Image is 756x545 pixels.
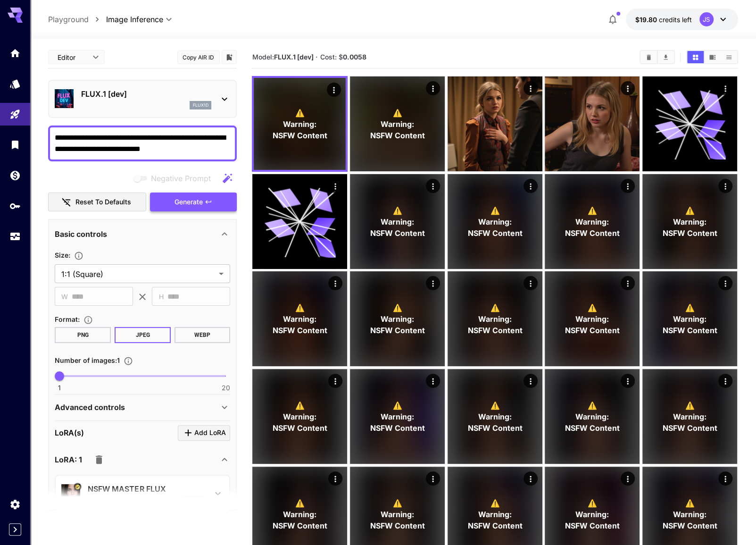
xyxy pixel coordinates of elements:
span: NSFW Content [663,227,717,238]
span: Warning: [673,216,706,227]
p: flux1d [192,102,208,109]
button: JPEG [115,327,171,343]
button: Show media in list view [721,51,737,63]
span: 20 [221,383,230,393]
button: Clear All [640,51,657,63]
span: Number of images : 1 [55,356,120,364]
span: Warning: [381,313,414,325]
div: Home [9,47,21,59]
span: NSFW Content [467,325,522,336]
span: Warning: [381,216,414,227]
button: WEBP [174,327,231,343]
button: Reset to defaults [48,193,146,212]
div: Actions [426,179,440,193]
button: Generate [150,193,237,212]
span: Image Inference [106,14,163,25]
div: Actions [621,179,635,193]
p: NSFW MASTER FLUX [88,483,205,495]
div: Actions [426,471,440,486]
div: Actions [621,471,635,486]
span: ⚠️ [685,204,695,216]
button: Adjust the dimensions of the generated image by specifying its width and height in pixels, or sel... [70,251,87,260]
div: Models [9,75,21,87]
span: Warning: [576,508,609,520]
span: ⚠️ [295,400,305,411]
span: Warning: [381,118,414,130]
span: ⚠️ [685,302,695,313]
span: Size : [55,251,70,259]
p: LoRA(s) [55,427,84,438]
span: ⚠️ [490,497,499,508]
a: Playground [48,14,89,25]
div: LoRA: 1 [55,448,230,471]
p: · [316,51,318,63]
span: Warning: [673,508,706,520]
div: Actions [329,179,343,193]
div: Settings [9,498,21,510]
span: Warning: [283,118,317,130]
span: Warning: [576,411,609,422]
div: JS [699,12,714,26]
button: Expand sidebar [9,523,21,536]
span: W [61,291,68,302]
div: Playground [9,109,21,120]
span: NSFW Content [467,227,522,238]
span: NSFW Content [370,422,425,434]
p: FLUX.1 [dev] [81,88,211,100]
div: Show media in grid viewShow media in video viewShow media in list view [686,50,738,64]
span: NSFW Content [663,422,717,434]
div: Actions [523,81,538,95]
span: ⚠️ [588,497,597,508]
span: ⚠️ [393,302,402,313]
div: FLUX.1 [dev]flux1d [55,84,230,113]
span: Format : [55,315,80,323]
span: ⚠️ [295,107,305,118]
div: $19.80178 [635,15,692,25]
button: Download All [657,51,674,63]
span: ⚠️ [685,400,695,411]
span: NSFW Content [565,422,620,434]
span: credits left [659,16,692,24]
div: Actions [719,374,733,388]
div: Actions [523,276,538,290]
div: Actions [523,374,538,388]
div: Actions [329,374,343,388]
span: ⚠️ [490,204,499,216]
img: 2Q== [545,76,640,171]
span: Warning: [283,313,317,325]
div: Actions [621,276,635,290]
span: Warning: [673,411,706,422]
span: NSFW Content [370,227,425,238]
button: Show media in video view [704,51,721,63]
p: Advanced controls [55,402,125,413]
span: H [158,291,163,302]
span: Model: [252,53,313,61]
span: Warning: [576,216,609,227]
span: NSFW Content [565,227,620,238]
div: Actions [719,81,733,95]
span: Warning: [381,508,414,520]
span: ⚠️ [295,497,305,508]
p: LoRA: 1 [55,454,82,465]
button: Show media in grid view [687,51,704,63]
span: Negative Prompt [150,173,210,184]
div: Actions [719,179,733,193]
div: Actions [719,276,733,290]
span: 1:1 (Square) [61,268,215,280]
span: NSFW Content [467,520,522,531]
button: Copy AIR ID [177,50,220,64]
div: Advanced controls [55,396,230,419]
span: Negative prompts are not compatible with the selected model. [132,172,218,184]
span: ⚠️ [588,400,597,411]
span: ⚠️ [393,497,402,508]
span: 1 [58,383,61,393]
span: Warning: [478,411,512,422]
div: Actions [426,276,440,290]
div: Wallet [9,169,21,181]
div: Actions [523,471,538,486]
span: $19.80 [635,16,659,24]
div: Actions [523,179,538,193]
b: 0.0058 [343,53,366,61]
